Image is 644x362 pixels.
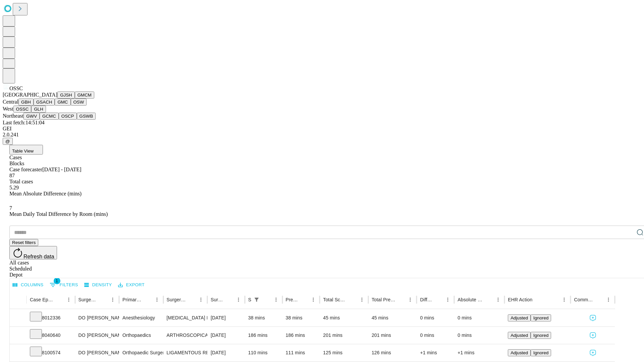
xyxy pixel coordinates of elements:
div: 0 mins [420,309,451,326]
button: Adjusted [508,332,531,339]
div: 38 mins [286,309,317,326]
button: Expand [13,330,23,342]
span: Ignored [533,333,548,338]
span: Case forecaster [9,167,42,172]
button: Sort [533,295,542,304]
button: Sort [55,295,64,304]
div: 186 mins [286,327,317,344]
div: Scheduled In Room Duration [248,297,251,302]
span: 87 [9,173,15,178]
button: Expand [13,347,23,359]
div: 186 mins [248,327,279,344]
div: EHR Action [508,297,532,302]
button: Menu [493,295,503,304]
div: 0 mins [458,327,501,344]
button: Menu [152,295,162,304]
div: DO [PERSON_NAME] [PERSON_NAME] Do [78,327,116,344]
span: Adjusted [511,315,528,320]
div: Predicted In Room Duration [286,297,299,302]
button: GSACH [34,99,55,106]
div: Absolute Difference [458,297,483,302]
button: Menu [406,295,415,304]
button: Menu [559,295,569,304]
button: GWV [23,113,40,120]
button: Menu [196,295,206,304]
span: Central [3,99,18,105]
div: LIGAMENTOUS RECONSTRUCTION KNEE INTRA ARTICULAR [167,344,204,361]
button: Select columns [11,280,45,290]
button: GMCM [75,92,94,99]
span: Reset filters [12,240,36,245]
span: Mean Daily Total Difference by Room (mins) [9,211,108,217]
div: 45 mins [372,309,414,326]
button: Sort [396,295,406,304]
button: Ignored [531,332,551,339]
button: Density [83,280,114,290]
div: Surgery Date [211,297,224,302]
span: Mean Absolute Difference (mins) [9,191,82,196]
button: Expand [13,312,23,324]
button: Sort [299,295,309,304]
button: Sort [348,295,357,304]
div: Total Scheduled Duration [323,297,347,302]
div: 126 mins [372,344,414,361]
button: Show filters [252,295,261,304]
button: GBH [18,99,34,106]
button: GMC [55,99,70,106]
div: Surgeon Name [78,297,98,302]
button: Adjusted [508,314,531,321]
div: Total Predicted Duration [372,297,396,302]
button: Menu [357,295,367,304]
div: Primary Service [122,297,142,302]
div: [DATE] [211,327,241,344]
div: +1 mins [420,344,451,361]
span: @ [5,139,10,144]
div: [DATE] [211,344,241,361]
button: Sort [143,295,152,304]
button: Sort [262,295,271,304]
div: 125 mins [323,344,365,361]
span: Last fetch: 14:51:04 [3,120,45,125]
button: Sort [594,295,604,304]
div: [MEDICAL_DATA] PRIMARY OR SECONDARY AGE [DEMOGRAPHIC_DATA] OR OVER [167,309,204,326]
button: Reset filters [9,239,38,246]
span: 1 [54,278,60,284]
button: OSW [71,99,87,106]
button: Sort [434,295,443,304]
div: Comments [574,297,593,302]
div: Case Epic Id [30,297,54,302]
span: Table View [12,148,34,154]
span: Adjusted [511,333,528,338]
div: Difference [420,297,433,302]
div: [DATE] [211,309,241,326]
button: Menu [309,295,318,304]
div: 8012336 [30,309,72,326]
button: Menu [108,295,117,304]
button: Ignored [531,314,551,321]
div: 0 mins [458,309,501,326]
button: Sort [187,295,196,304]
span: Northeast [3,113,23,119]
div: 1 active filter [252,295,261,304]
button: Sort [99,295,108,304]
button: Show filters [48,280,80,290]
span: 7 [9,205,12,211]
button: OSSC [13,106,32,113]
span: Ignored [533,350,548,355]
span: [GEOGRAPHIC_DATA] [3,92,57,98]
button: Menu [271,295,281,304]
button: Refresh data [9,246,57,259]
span: Refresh data [23,254,54,259]
div: +1 mins [458,344,501,361]
span: West [3,106,13,112]
span: OSSC [9,85,23,91]
div: 0 mins [420,327,451,344]
div: 45 mins [323,309,365,326]
button: Menu [604,295,613,304]
button: @ [3,138,13,145]
button: Sort [224,295,234,304]
span: Adjusted [511,350,528,355]
div: Orthopaedics [122,327,160,344]
div: 201 mins [323,327,365,344]
button: Ignored [531,349,551,356]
